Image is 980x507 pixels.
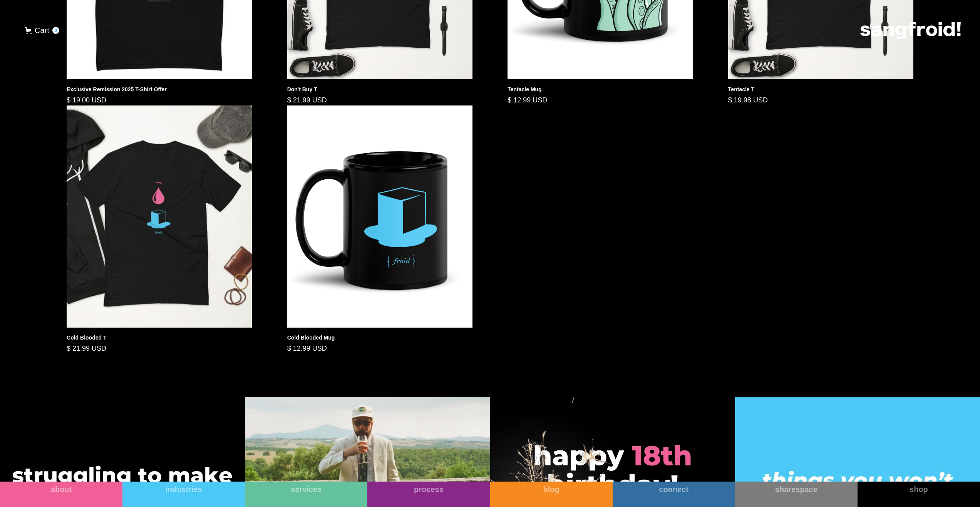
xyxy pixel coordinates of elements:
[67,343,252,354] div: $ 21.99 USD
[490,482,613,507] a: blog
[367,485,490,494] div: process
[52,27,59,34] div: 0
[613,482,735,507] a: connect
[858,482,980,507] a: shop
[287,334,472,342] div: Cold Blooded Mug
[67,105,252,354] a: Cold Blooded T$ 21.99 USD
[508,95,693,105] div: $ 12.99 USD
[613,485,735,494] div: connect
[245,482,367,507] a: services
[508,85,693,94] div: Tentacle Mug
[67,334,252,342] div: Cold Blooded T
[287,343,472,354] div: $ 12.99 USD
[735,485,858,494] div: sharespace
[122,485,245,494] div: industries
[287,95,472,105] div: $ 21.99 USD
[19,21,65,40] a: Open empty cart
[490,485,613,494] div: blog
[67,95,252,105] div: $ 19.00 USD
[728,85,913,94] div: Tentacle T
[245,485,367,494] div: services
[728,95,913,105] div: $ 19.98 USD
[287,105,472,354] a: Cold Blooded Mug$ 12.99 USD
[35,25,49,36] div: Cart
[858,485,980,494] div: shop
[860,22,961,39] img: logo
[287,85,472,94] div: Don't Buy T
[122,482,245,507] a: industries
[67,85,252,94] div: Exclusive Remission 2025 T-Shirt Offer
[367,482,490,507] a: process
[735,482,858,507] a: sharespace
